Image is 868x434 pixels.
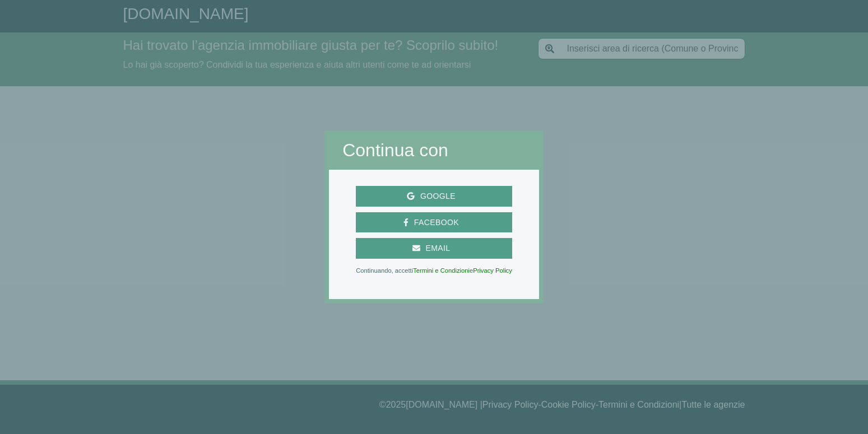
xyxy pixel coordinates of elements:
button: Email [356,238,512,259]
a: Privacy Policy [473,267,512,274]
span: Facebook [409,216,465,230]
h2: Continua con [342,139,526,161]
span: Email [420,241,456,255]
p: Continuando, accetti e [356,268,512,273]
span: Google [415,189,461,203]
button: Google [356,186,512,207]
a: Termini e Condizioni [413,267,470,274]
button: Facebook [356,212,512,233]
